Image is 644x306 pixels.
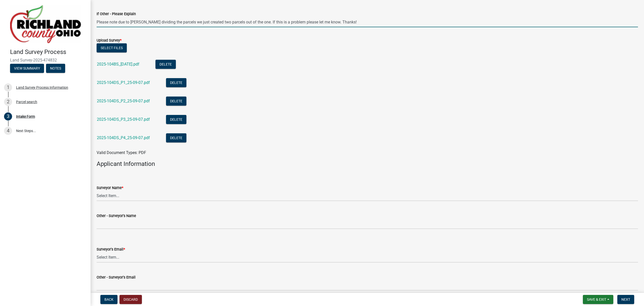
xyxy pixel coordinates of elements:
[104,297,113,301] span: Back
[97,186,123,190] label: Surveyor Name
[4,98,12,106] div: 2
[4,83,12,91] div: 1
[97,62,139,67] a: 2025-104BS_[DATE].pdf
[16,86,68,89] div: Land Survey Process Information
[10,58,80,63] span: Land Survey-2025-474832
[97,276,136,279] label: Other - Surveyor's Email
[587,297,606,301] span: Save & Exit
[46,64,65,73] button: Notes
[97,99,150,103] a: 2025-104DS_P2_25-09-07.pdf
[119,295,142,304] button: Discard
[621,297,630,301] span: Next
[97,135,150,140] a: 2025-104DS_P4_25-09-07.pdf
[97,80,150,85] a: 2025-104DS_P1_25-09-07.pdf
[166,133,186,142] button: Delete
[16,115,35,118] div: Intake Form
[97,117,150,122] a: 2025-104DS_P3_25-09-07.pdf
[166,78,186,87] button: Delete
[97,12,136,16] label: If Other - Please Explain
[10,48,87,56] h4: Land Survey Process
[10,64,44,73] button: View Summary
[97,160,638,168] h4: Applicant Information
[166,117,186,122] wm-modal-confirm: Delete Document
[617,295,634,304] button: Next
[46,67,65,71] wm-modal-confirm: Notes
[100,295,117,304] button: Back
[166,115,186,124] button: Delete
[97,248,125,251] label: Surveyor's Email
[4,112,12,120] div: 3
[166,81,186,85] wm-modal-confirm: Delete Document
[155,60,176,69] button: Delete
[166,97,186,106] button: Delete
[10,67,44,71] wm-modal-confirm: Summary
[583,295,613,304] button: Save & Exit
[16,100,37,104] div: Parcel search
[155,62,176,67] wm-modal-confirm: Delete Document
[10,5,81,43] img: Richland County, Ohio
[4,127,12,135] div: 4
[166,99,186,104] wm-modal-confirm: Delete Document
[97,214,136,218] label: Other - Surveyor's Name
[166,136,186,141] wm-modal-confirm: Delete Document
[97,43,127,52] button: Select files
[97,150,146,155] span: Valid Document Types: PDF
[97,39,122,42] label: Upload Survey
